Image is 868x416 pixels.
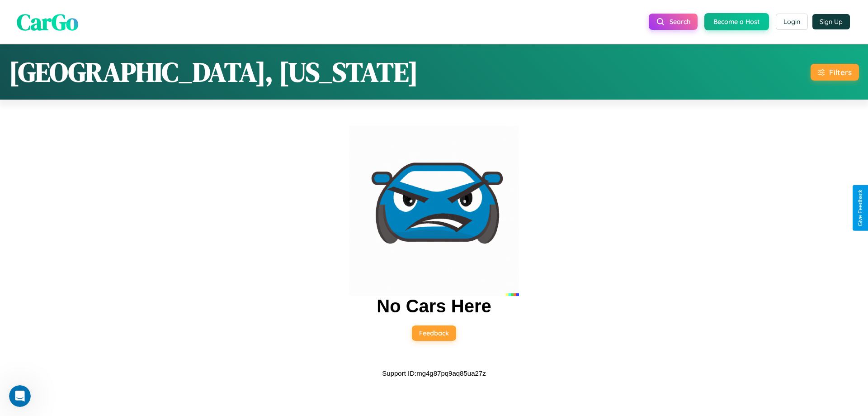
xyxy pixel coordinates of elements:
button: Feedback [412,325,456,341]
button: Login [776,14,808,30]
button: Sign Up [812,14,850,29]
div: Give Feedback [857,190,863,226]
span: Search [670,18,690,26]
img: car [349,126,519,296]
button: Search [649,14,698,30]
h1: [GEOGRAPHIC_DATA], [US_STATE] [9,53,418,91]
h2: No Cars Here [377,296,491,316]
p: Support ID: mg4g87pq9aq85ua27z [382,367,486,379]
div: Filters [829,67,852,77]
button: Become a Host [704,13,769,30]
button: Filters [811,64,859,81]
span: CarGo [17,6,78,37]
iframe: Intercom live chat [9,385,31,407]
